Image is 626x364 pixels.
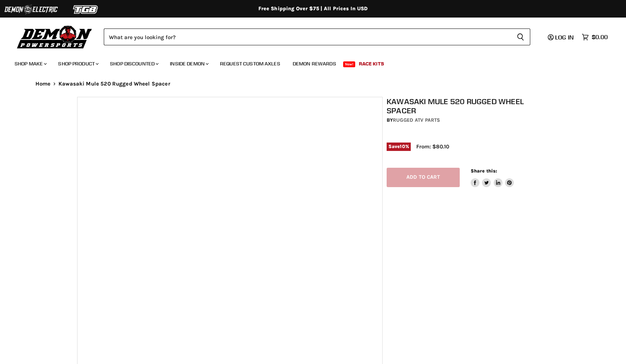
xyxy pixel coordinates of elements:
span: 10 [400,144,405,149]
input: Search [104,29,511,45]
a: $0.00 [578,32,611,42]
div: by [387,116,553,124]
a: Home [35,81,51,87]
nav: Breadcrumbs [21,81,606,87]
span: New! [343,61,356,67]
a: Shop Discounted [105,56,163,71]
a: Shop Make [9,56,51,71]
a: Demon Rewards [287,56,342,71]
h1: Kawasaki Mule 520 Rugged Wheel Spacer [387,97,553,115]
span: Log in [555,34,574,41]
span: Save % [387,143,411,151]
img: Demon Powersports [15,24,95,50]
a: Rugged ATV Parts [393,117,440,123]
a: Request Custom Axles [215,56,286,71]
a: Inside Demon [164,56,213,71]
img: TGB Logo 2 [58,3,113,16]
a: Race Kits [353,56,390,71]
span: From: $80.10 [416,143,449,150]
ul: Main menu [9,53,606,71]
a: Shop Product [53,56,103,71]
button: Search [511,29,530,45]
a: Log in [545,34,578,41]
div: Free Shipping Over $75 | All Prices In USD [21,5,606,12]
span: Kawasaki Mule 520 Rugged Wheel Spacer [58,81,170,87]
span: Share this: [471,168,497,174]
aside: Share this: [471,168,514,187]
img: Demon Electric Logo 2 [4,3,58,16]
span: $0.00 [592,34,608,41]
form: Product [104,29,530,45]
